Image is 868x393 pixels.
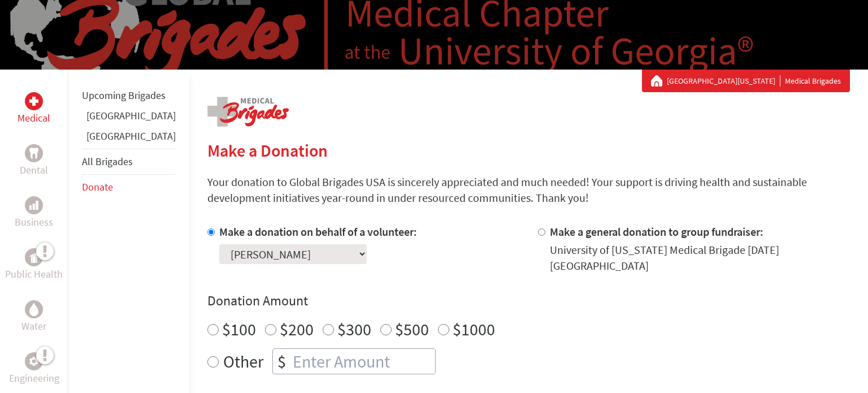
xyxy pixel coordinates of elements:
[82,155,133,168] a: All Brigades
[82,83,176,108] li: Upcoming Brigades
[273,349,290,374] div: $
[82,108,176,128] li: Ghana
[651,75,841,87] div: Medical Brigades
[667,75,780,87] a: [GEOGRAPHIC_DATA][US_STATE]
[25,352,43,370] div: Engineering
[550,224,763,239] label: Make a general donation to group fundraiser:
[207,140,850,161] h2: Make a Donation
[550,242,850,274] div: University of [US_STATE] Medical Brigade [DATE] [GEOGRAPHIC_DATA]
[29,148,38,158] img: Dental
[280,318,314,340] label: $200
[207,174,850,206] p: Your donation to Global Brigades USA is sincerely appreciated and much needed! Your support is dr...
[86,129,176,142] a: [GEOGRAPHIC_DATA]
[29,97,38,106] img: Medical
[25,92,43,110] div: Medical
[82,180,113,193] a: Donate
[29,201,38,210] img: Business
[82,149,176,175] li: All Brigades
[15,196,53,230] a: BusinessBusiness
[29,252,38,263] img: Public Health
[5,266,63,282] p: Public Health
[20,162,48,178] p: Dental
[453,318,495,340] label: $1000
[21,300,46,334] a: WaterWater
[222,318,256,340] label: $100
[29,303,38,316] img: Water
[82,89,166,102] a: Upcoming Brigades
[207,292,850,310] h4: Donation Amount
[9,352,59,386] a: EngineeringEngineering
[18,92,50,126] a: MedicalMedical
[337,318,371,340] label: $300
[29,357,38,366] img: Engineering
[21,318,46,334] p: Water
[207,97,289,127] img: logo-medical.png
[25,300,43,318] div: Water
[86,109,176,122] a: [GEOGRAPHIC_DATA]
[219,224,417,239] label: Make a donation on behalf of a volunteer:
[290,349,435,374] input: Enter Amount
[223,348,263,374] label: Other
[82,175,176,200] li: Donate
[25,196,43,214] div: Business
[395,318,429,340] label: $500
[20,144,48,178] a: DentalDental
[5,248,63,282] a: Public HealthPublic Health
[15,214,53,230] p: Business
[82,128,176,149] li: Guatemala
[25,248,43,266] div: Public Health
[9,370,59,386] p: Engineering
[25,144,43,162] div: Dental
[18,110,50,126] p: Medical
